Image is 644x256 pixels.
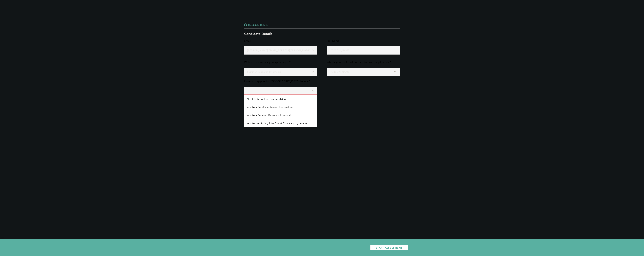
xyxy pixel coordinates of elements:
[244,32,400,36] div: Candidate Details
[376,246,402,249] span: START ASSESSMENT
[244,79,310,84] div: Have you applied to [GEOGRAPHIC_DATA] before?
[244,111,317,119] li: Yes, to a Summer Research Internship
[244,39,251,43] div: Email
[244,95,317,103] li: No, this is my first time applying
[327,39,340,43] div: Full Name
[244,60,291,65] div: Which position are you applying to?
[244,119,317,127] li: Yes, to the Spring into Quant Finance programme
[327,60,391,65] div: Who is your point of contact for your application?
[248,23,267,27] span: Candidate Details
[370,245,408,250] button: START ASSESSMENT
[244,103,317,111] li: Yes, to a Full-Time Researcher position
